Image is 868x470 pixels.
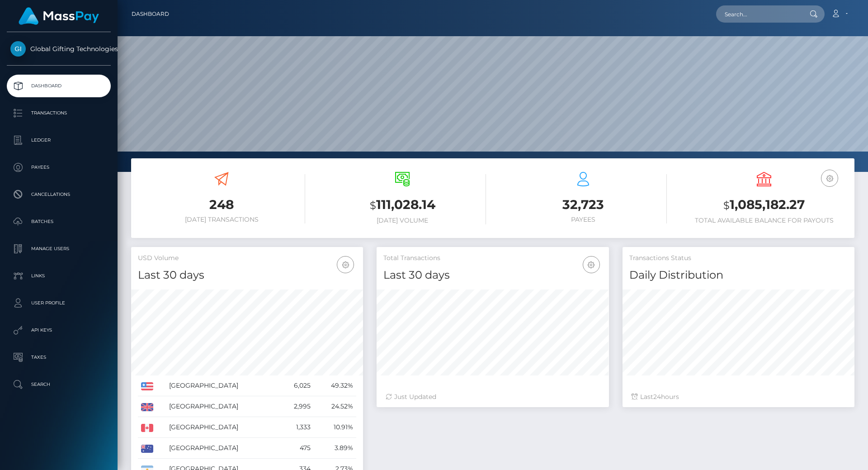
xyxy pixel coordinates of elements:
[10,269,107,283] p: Links
[19,7,99,25] img: MassPay Logo
[7,373,111,396] a: Search
[383,254,602,263] h5: Total Transactions
[716,5,801,23] input: Search...
[314,375,357,396] td: 49.32%
[141,445,153,453] img: AU.png
[10,323,107,337] p: API Keys
[314,396,357,417] td: 24.52%
[7,102,111,124] a: Transactions
[629,254,848,263] h5: Transactions Status
[138,254,356,263] h5: USD Volume
[680,217,848,224] h6: Total Available Balance for Payouts
[7,265,111,287] a: Links
[7,210,111,233] a: Batches
[723,199,730,212] small: $
[10,106,107,120] p: Transactions
[7,292,111,314] a: User Profile
[132,5,169,24] a: Dashboard
[7,319,111,342] a: API Keys
[10,188,107,201] p: Cancellations
[7,156,111,179] a: Payees
[629,267,848,283] h4: Daily Distribution
[10,242,107,256] p: Manage Users
[166,375,279,396] td: [GEOGRAPHIC_DATA]
[500,196,667,214] h3: 32,723
[279,375,314,396] td: 6,025
[7,129,111,152] a: Ledger
[10,378,107,391] p: Search
[10,41,26,57] img: Global Gifting Technologies Inc
[138,196,305,214] h3: 248
[166,396,279,417] td: [GEOGRAPHIC_DATA]
[370,199,376,212] small: $
[10,296,107,310] p: User Profile
[279,396,314,417] td: 2,995
[7,75,111,97] a: Dashboard
[7,346,111,369] a: Taxes
[500,216,667,223] h6: Payees
[680,196,848,214] h3: 1,085,182.27
[319,196,486,214] h3: 111,028.14
[166,438,279,459] td: [GEOGRAPHIC_DATA]
[7,45,111,53] span: Global Gifting Technologies Inc
[314,438,357,459] td: 3.89%
[10,133,107,147] p: Ledger
[319,217,486,224] h6: [DATE] Volume
[279,417,314,438] td: 1,333
[10,215,107,228] p: Batches
[10,161,107,174] p: Payees
[141,403,153,411] img: GB.png
[10,351,107,364] p: Taxes
[166,417,279,438] td: [GEOGRAPHIC_DATA]
[141,382,153,390] img: US.png
[314,417,357,438] td: 10.91%
[632,392,845,402] div: Last hours
[141,424,153,432] img: CA.png
[7,183,111,206] a: Cancellations
[279,438,314,459] td: 475
[383,267,602,283] h4: Last 30 days
[7,237,111,260] a: Manage Users
[10,79,107,93] p: Dashboard
[386,392,599,402] div: Just Updated
[653,393,661,401] span: 24
[138,267,356,283] h4: Last 30 days
[138,216,305,223] h6: [DATE] Transactions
